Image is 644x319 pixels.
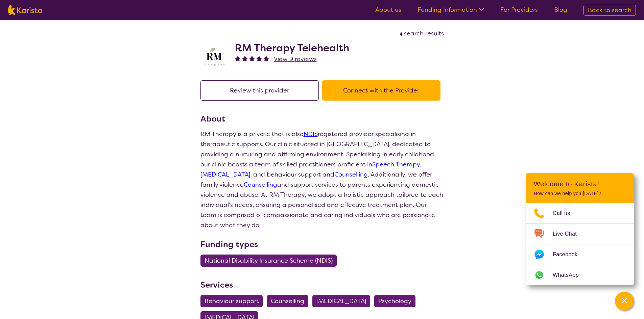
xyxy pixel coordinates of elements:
span: Back to search [588,6,631,14]
a: NDIS [304,130,318,138]
span: Facebook [553,249,586,260]
span: Live Chat [553,229,585,239]
a: Speech Therapy [372,160,420,168]
a: Back to search [583,5,636,16]
p: RM Therapy is a private that is also registered provider specialising in therapeutic supports. Ou... [200,129,444,230]
img: Karista logo [8,5,42,15]
a: Funding Information [418,6,484,14]
a: National Disability Insurance Scheme (NDIS) [200,257,341,265]
a: Blog [554,6,567,14]
span: WhatsApp [553,270,587,280]
a: Connect with the Provider [322,86,444,95]
button: Channel Menu [615,292,634,311]
p: How can we help you [DATE]? [534,191,626,196]
a: Counselling [244,181,277,189]
img: fullstar [242,55,248,61]
span: Counselling [271,295,304,307]
img: fullstar [256,55,262,61]
button: Connect with the Provider [322,80,440,101]
h3: Services [200,279,444,291]
span: search results [404,29,444,37]
a: Psychology [374,297,420,305]
a: Counselling [267,297,312,305]
a: About us [375,6,401,14]
a: search results [398,29,444,37]
span: National Disability Insurance Scheme (NDIS) [205,255,333,267]
a: Review this provider [200,86,322,95]
span: View 9 reviews [274,55,317,63]
span: Call us [553,208,578,218]
a: View 9 reviews [274,54,317,64]
a: [MEDICAL_DATA] [200,170,250,179]
span: [MEDICAL_DATA] [316,295,366,307]
a: Behaviour support [200,297,267,305]
a: Counselling [334,170,368,179]
span: Psychology [378,295,411,307]
img: fullstar [249,55,255,61]
ul: Choose channel [526,203,634,285]
h2: RM Therapy Telehealth [235,42,349,54]
a: [MEDICAL_DATA] [312,297,374,305]
img: fullstar [263,55,269,61]
a: Web link opens in a new tab. [526,265,634,285]
h2: Welcome to Karista! [534,180,626,188]
button: Review this provider [200,80,319,101]
a: For Providers [500,6,538,14]
div: Channel Menu [526,173,634,285]
h3: Funding types [200,238,444,250]
img: fullstar [235,55,241,61]
h3: About [200,113,444,125]
img: b3hjthhf71fnbidirs13.png [200,45,228,69]
span: Behaviour support [205,295,259,307]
